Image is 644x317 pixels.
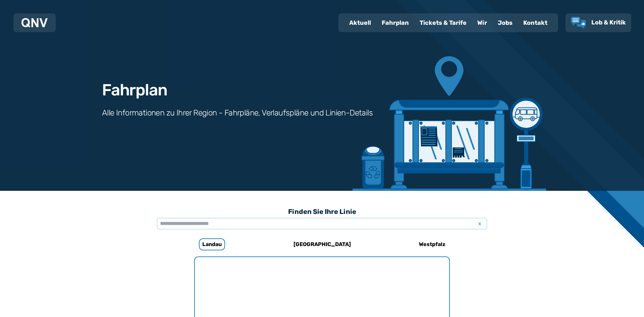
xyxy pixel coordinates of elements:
h6: [GEOGRAPHIC_DATA] [291,239,354,250]
a: Westpfalz [387,236,477,252]
a: [GEOGRAPHIC_DATA] [277,236,367,252]
a: Landau [167,236,257,252]
h6: Westpfalz [416,239,448,250]
h3: Alle Informationen zu Ihrer Region - Fahrpläne, Verlaufspläne und Linien-Details [102,107,373,118]
h1: Fahrplan [102,82,167,98]
a: Aktuell [344,14,376,31]
a: QNV Logo [21,16,48,29]
span: x [475,220,484,228]
h6: Landau [199,238,225,250]
a: Jobs [492,14,518,31]
h3: Finden Sie Ihre Linie [157,204,487,219]
img: QNV Logo [21,18,48,27]
a: Fahrplan [376,14,414,31]
a: Lob & Kritik [571,17,626,29]
a: Tickets & Tarife [414,14,472,31]
a: Kontakt [518,14,553,31]
span: Lob & Kritik [591,19,626,26]
a: Wir [472,14,492,31]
